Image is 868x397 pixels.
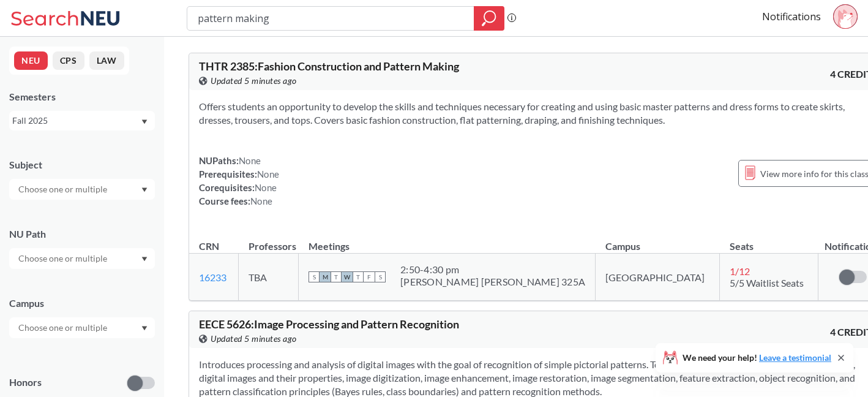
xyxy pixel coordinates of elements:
div: Subject [9,158,155,172]
span: F [364,271,375,282]
span: None [250,195,272,206]
span: None [239,155,261,166]
span: W [342,271,353,282]
div: Fall 2025 [12,114,140,127]
th: Seats [720,227,818,254]
div: Dropdown arrow [9,248,155,269]
svg: Dropdown arrow [141,187,148,192]
a: Notifications [762,10,821,23]
svg: Dropdown arrow [141,326,148,331]
span: T [353,271,364,282]
div: Semesters [9,90,155,104]
td: TBA [239,254,299,301]
a: 16233 [199,271,226,283]
a: Leave a testimonial [759,352,831,363]
button: CPS [53,51,84,70]
span: 1 / 12 [730,265,750,277]
span: None [255,182,277,193]
svg: Dropdown arrow [141,119,148,124]
input: Choose one or multiple [12,320,115,335]
div: Fall 2025Dropdown arrow [9,111,155,130]
span: 5/5 Waitlist Seats [730,277,804,289]
div: NUPaths: Prerequisites: Corequisites: Course fees: [199,154,279,208]
input: Class, professor, course number, "phrase" [196,8,465,29]
div: Campus [9,297,155,310]
span: Updated 5 minutes ago [211,74,297,88]
div: Dropdown arrow [9,179,155,200]
span: S [375,271,386,282]
span: EECE 5626 : Image Processing and Pattern Recognition [199,317,459,331]
div: [PERSON_NAME] [PERSON_NAME] 325A [400,276,585,288]
th: Meetings [299,227,596,254]
span: S [309,271,320,282]
div: 2:50 - 4:30 pm [400,263,585,276]
span: Updated 5 minutes ago [211,332,297,346]
button: NEU [14,51,48,70]
span: THTR 2385 : Fashion Construction and Pattern Making [199,59,459,73]
svg: Dropdown arrow [141,257,148,262]
span: None [257,168,279,180]
div: Dropdown arrow [9,317,155,338]
p: Honors [9,376,42,390]
button: LAW [89,51,124,70]
td: [GEOGRAPHIC_DATA] [596,254,720,301]
span: M [320,271,331,282]
div: NU Path [9,227,155,241]
div: magnifying glass [474,6,504,31]
svg: magnifying glass [482,10,496,27]
th: Campus [596,227,720,254]
input: Choose one or multiple [12,251,115,266]
span: We need your help! [683,354,831,362]
input: Choose one or multiple [12,182,115,197]
div: CRN [199,240,219,253]
th: Professors [239,227,299,254]
span: T [331,271,342,282]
